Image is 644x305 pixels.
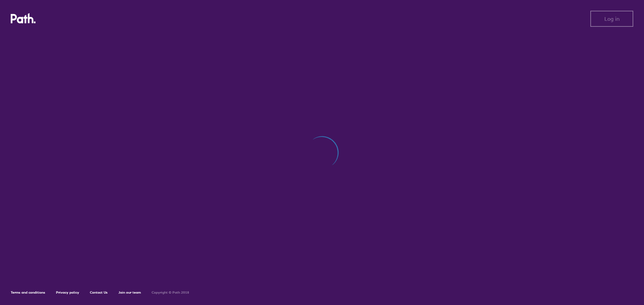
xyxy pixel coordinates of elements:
[11,290,45,295] a: Terms and conditions
[56,290,79,295] a: Privacy policy
[590,11,633,27] button: Log in
[118,290,141,295] a: Join our team
[604,16,620,22] span: Log in
[90,290,108,295] a: Contact Us
[152,291,189,295] h6: Copyright © Path 2018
